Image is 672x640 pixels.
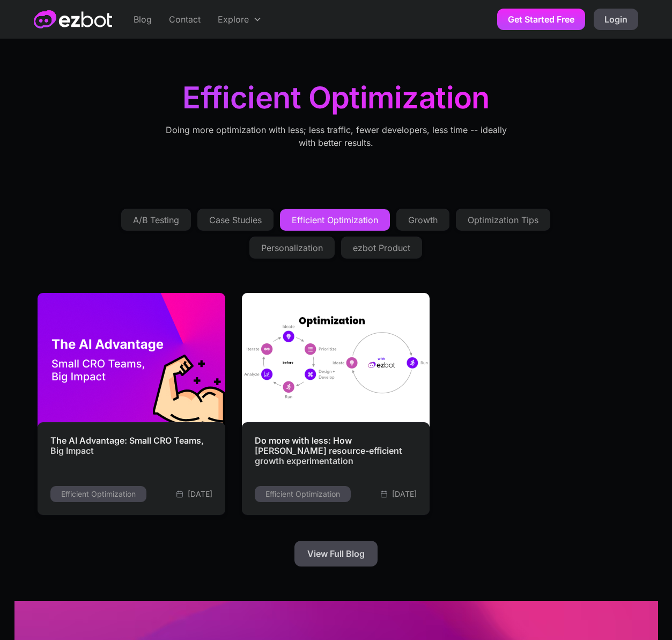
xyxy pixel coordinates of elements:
[218,13,249,26] div: Explore
[265,488,340,500] div: Efficient Optimization
[61,488,136,500] div: Efficient Optimization
[294,541,378,567] a: View Full Blog
[392,488,417,501] div: [DATE]
[255,436,417,467] h2: Do more with less: How [PERSON_NAME] resource-efficient growth experimentation
[292,216,378,224] div: Efficient Optimization
[50,436,212,456] h2: The AI Advantage: Small CRO Teams, Big Impact
[396,209,449,231] a: Growth
[353,244,410,252] div: ezbot Product
[34,10,112,28] a: home
[408,216,438,224] div: Growth
[468,216,538,224] div: Optimization Tips
[497,9,585,30] a: Get Started Free
[594,9,638,30] a: Login
[182,82,490,119] h1: Efficient Optimization
[162,123,511,149] div: Doing more optimization with less; less traffic, fewer developers, less time -- ideally with bett...
[38,293,225,515] a: The AI Advantage: Small CRO Teams, Big ImpactEfficient Optimization[DATE]
[249,237,335,259] a: Personalization
[261,244,323,252] div: Personalization
[121,209,191,231] a: A/B Testing
[209,216,262,224] div: Case Studies
[188,488,212,501] div: [DATE]
[456,209,550,231] a: Optimization Tips
[341,237,422,259] a: ezbot Product
[133,216,179,224] div: A/B Testing
[280,209,390,231] a: Efficient Optimization
[197,209,274,231] a: Case Studies
[307,547,365,560] div: View Full Blog
[242,293,430,515] a: Do more with less: How [PERSON_NAME] resource-efficient growth experimentationEfficient Optimizat...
